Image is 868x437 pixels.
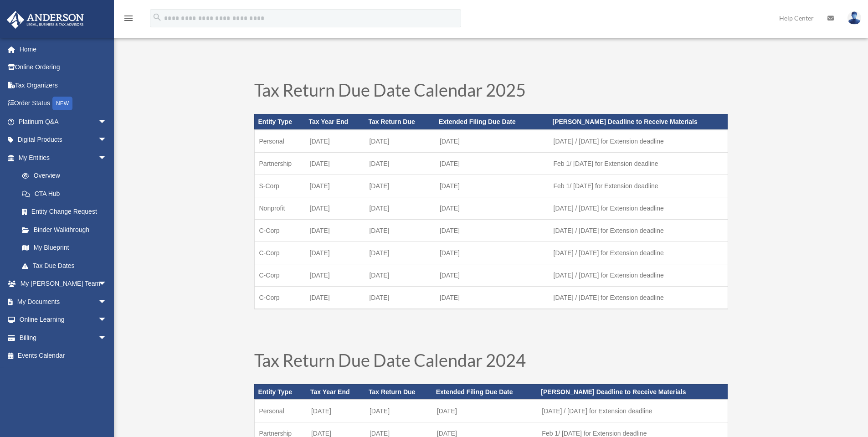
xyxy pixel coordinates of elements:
[305,219,365,242] td: [DATE]
[432,400,538,422] td: [DATE]
[305,264,365,286] td: [DATE]
[305,114,365,129] th: Tax Year End
[6,76,121,94] a: Tax Organizers
[254,242,305,264] td: C-Corp
[6,275,121,293] a: My [PERSON_NAME] Teamarrow_drop_down
[549,286,728,309] td: [DATE] / [DATE] for Extension deadline
[254,114,305,129] th: Entity Type
[435,175,549,197] td: [DATE]
[13,239,121,257] a: My Blueprint
[365,175,435,197] td: [DATE]
[549,114,728,129] th: [PERSON_NAME] Deadline to Receive Materials
[6,329,121,347] a: Billingarrow_drop_down
[254,400,307,422] td: Personal
[435,152,549,175] td: [DATE]
[98,329,116,347] span: arrow_drop_down
[307,400,365,422] td: [DATE]
[549,130,728,153] td: [DATE] / [DATE] for Extension deadline
[435,130,549,153] td: [DATE]
[6,347,121,365] a: Events Calendar
[305,286,365,309] td: [DATE]
[365,384,432,400] th: Tax Return Due
[549,152,728,175] td: Feb 1/ [DATE] for Extension deadline
[254,175,305,197] td: S-Corp
[13,203,121,221] a: Entity Change Request
[549,219,728,242] td: [DATE] / [DATE] for Extension deadline
[549,264,728,286] td: [DATE] / [DATE] for Extension deadline
[6,131,121,149] a: Digital Productsarrow_drop_down
[98,131,116,149] span: arrow_drop_down
[98,311,116,329] span: arrow_drop_down
[365,219,435,242] td: [DATE]
[435,219,549,242] td: [DATE]
[52,97,72,110] div: NEW
[13,257,116,275] a: Tax Due Dates
[305,197,365,219] td: [DATE]
[254,130,305,153] td: Personal
[98,113,116,131] span: arrow_drop_down
[13,221,121,239] a: Binder Walkthrough
[254,384,307,400] th: Entity Type
[549,242,728,264] td: [DATE] / [DATE] for Extension deadline
[6,40,121,58] a: Home
[254,197,305,219] td: Nonprofit
[152,12,162,22] i: search
[435,114,549,129] th: Extended Filing Due Date
[254,264,305,286] td: C-Corp
[254,351,728,373] h1: Tax Return Due Date Calendar 2024
[13,167,121,185] a: Overview
[365,152,435,175] td: [DATE]
[365,286,435,309] td: [DATE]
[254,286,305,309] td: C-Corp
[98,275,116,293] span: arrow_drop_down
[365,400,432,422] td: [DATE]
[6,311,121,329] a: Online Learningarrow_drop_down
[549,197,728,219] td: [DATE] / [DATE] for Extension deadline
[435,264,549,286] td: [DATE]
[537,384,728,400] th: [PERSON_NAME] Deadline to Receive Materials
[98,149,116,167] span: arrow_drop_down
[305,130,365,153] td: [DATE]
[549,175,728,197] td: Feb 1/ [DATE] for Extension deadline
[254,152,305,175] td: Partnership
[305,175,365,197] td: [DATE]
[254,81,728,103] h1: Tax Return Due Date Calendar 2025
[123,16,134,24] a: menu
[123,13,134,24] i: menu
[365,114,435,129] th: Tax Return Due
[365,264,435,286] td: [DATE]
[435,242,549,264] td: [DATE]
[6,113,121,131] a: Platinum Q&Aarrow_drop_down
[435,286,549,309] td: [DATE]
[6,293,121,311] a: My Documentsarrow_drop_down
[435,197,549,219] td: [DATE]
[98,293,116,311] span: arrow_drop_down
[365,130,435,153] td: [DATE]
[537,400,728,422] td: [DATE] / [DATE] for Extension deadline
[305,242,365,264] td: [DATE]
[847,11,861,25] img: User Pic
[307,384,365,400] th: Tax Year End
[6,58,121,77] a: Online Ordering
[305,152,365,175] td: [DATE]
[6,94,121,113] a: Order StatusNEW
[365,197,435,219] td: [DATE]
[254,219,305,242] td: C-Corp
[432,384,538,400] th: Extended Filing Due Date
[6,149,121,167] a: My Entitiesarrow_drop_down
[365,242,435,264] td: [DATE]
[4,11,87,29] img: Anderson Advisors Platinum Portal
[13,185,121,203] a: CTA Hub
